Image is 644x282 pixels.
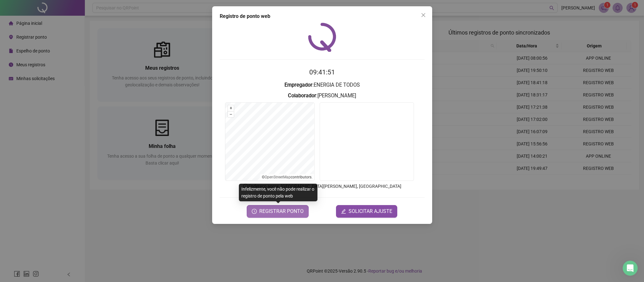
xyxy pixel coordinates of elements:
[623,261,638,276] iframe: Intercom live chat
[308,23,336,52] img: QRPoint
[349,208,392,215] span: SOLICITAR AJUSTE
[239,184,317,201] div: Infelizmente, você não pode realizar o registro de ponto pela web
[309,68,335,76] time: 09:41:51
[220,92,425,100] h3: : [PERSON_NAME]
[259,208,304,215] span: REGISTRAR PONTO
[220,81,425,89] h3: : ENERGIA DE TODOS
[243,183,248,189] span: info-circle
[418,10,428,20] button: Close
[265,175,291,179] a: OpenStreetMap
[220,13,425,20] div: Registro de ponto web
[220,183,425,190] p: Endereço aprox. : [GEOGRAPHIC_DATA][PERSON_NAME], [GEOGRAPHIC_DATA]
[421,13,426,18] span: close
[341,209,346,214] span: edit
[288,93,316,99] strong: Colaborador
[262,175,312,179] li: © contributors.
[336,205,397,218] button: editSOLICITAR AJUSTE
[252,209,257,214] span: clock-circle
[228,111,234,117] button: –
[247,205,309,218] button: REGISTRAR PONTO
[284,82,312,88] strong: Empregador
[228,105,234,111] button: +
